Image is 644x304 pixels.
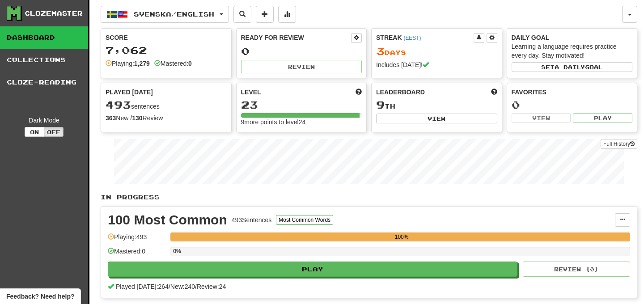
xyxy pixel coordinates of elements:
[154,59,192,68] div: Mastered:
[278,6,296,23] button: More stats
[512,42,633,60] div: Learning a language requires practice every day. Stay motivated!
[376,46,497,57] div: Day s
[132,114,142,122] strong: 130
[601,139,637,149] a: Full History
[7,116,81,125] div: Dark Mode
[25,127,44,137] button: On
[106,114,227,122] div: New / Review
[256,6,274,23] button: Add sentence to collection
[241,88,261,97] span: Level
[44,127,64,137] button: Off
[512,113,571,123] button: View
[101,6,229,23] button: Svenska/English
[134,60,150,67] strong: 1,279
[188,60,192,67] strong: 0
[232,215,272,224] div: 493 Sentences
[106,98,131,111] span: 493
[512,62,633,72] button: Seta dailygoal
[512,33,633,42] div: Daily Goal
[241,60,362,73] button: Review
[376,33,474,42] div: Streak
[233,6,251,23] button: Search sentences
[573,113,632,123] button: Play
[25,9,83,18] div: Clozemaster
[101,193,637,202] p: In Progress
[195,283,197,290] span: /
[170,283,195,290] span: New: 240
[523,262,630,277] button: Review (0)
[108,213,227,227] div: 100 Most Common
[106,45,227,56] div: 7,062
[106,59,150,68] div: Playing:
[376,99,497,111] div: th
[241,99,362,110] div: 23
[108,247,166,262] div: Mastered: 0
[512,88,633,97] div: Favorites
[512,99,633,110] div: 0
[491,88,497,97] span: This week in points, UTC
[356,88,362,97] span: Score more points to level up
[376,60,497,69] div: Includes [DATE]!
[134,10,214,18] span: Svenska / English
[6,292,74,301] span: Open feedback widget
[106,33,227,42] div: Score
[376,88,425,97] span: Leaderboard
[555,64,585,70] span: a daily
[241,33,352,42] div: Ready for Review
[173,232,630,241] div: 100%
[376,114,497,123] button: View
[169,283,170,290] span: /
[108,232,166,247] div: Playing: 493
[106,114,116,122] strong: 363
[376,98,385,111] span: 9
[241,46,362,57] div: 0
[106,99,227,111] div: sentences
[276,215,333,225] button: Most Common Words
[106,88,153,97] span: Played [DATE]
[116,283,169,290] span: Played [DATE]: 264
[197,283,226,290] span: Review: 24
[241,118,362,127] div: 9 more points to level 24
[376,45,385,57] span: 3
[108,262,517,277] button: Play
[403,35,421,41] a: (EEST)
